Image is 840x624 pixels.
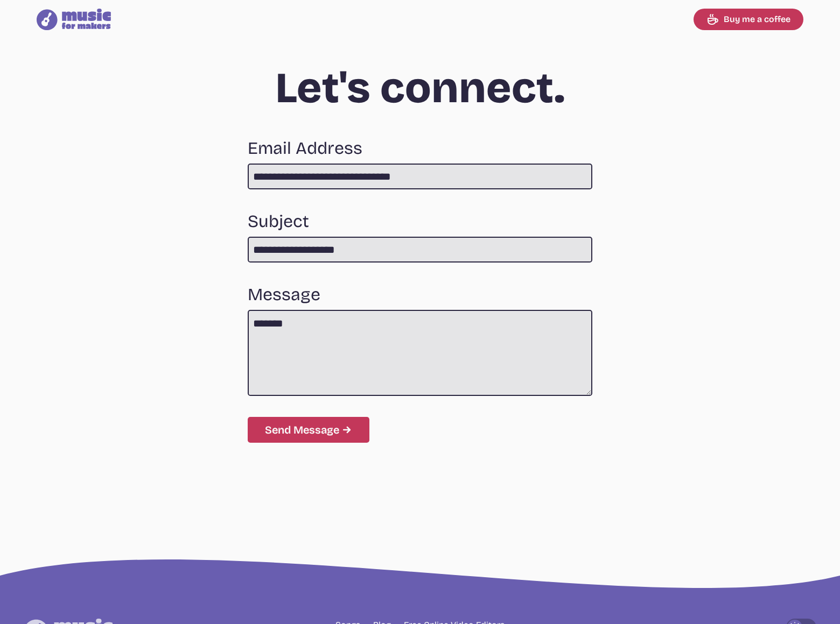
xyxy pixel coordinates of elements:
label: Subject [248,211,592,232]
h1: Let's connect. [187,65,653,112]
label: Email Address [248,138,592,159]
a: Buy me a coffee [694,9,803,30]
label: Message [248,284,592,306]
button: Submit [248,417,369,443]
